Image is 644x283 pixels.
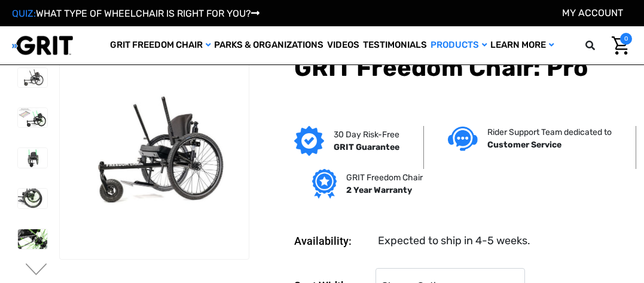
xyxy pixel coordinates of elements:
a: Parks & Organizations [212,26,325,64]
img: GRIT Guarantee [294,126,324,156]
img: GRIT Freedom Chair Pro: close up side view of Pro off road wheelchair model highlighting custom c... [18,189,47,208]
img: GRIT Freedom Chair Pro: the Pro model shown including contoured Invacare Matrx seatback, Spinergy... [18,68,47,88]
span: 0 [620,33,632,45]
img: GRIT All-Terrain Wheelchair and Mobility Equipment [12,35,73,56]
p: Rider Support Team dedicated to [487,126,612,139]
h1: GRIT Freedom Chair: Pro [294,54,632,82]
img: Cart [612,36,629,55]
img: GRIT Freedom Chair Pro: the Pro model shown including contoured Invacare Matrx seatback, Spinergy... [60,87,248,213]
a: Products [429,26,489,64]
p: GRIT Freedom Chair [346,171,423,184]
dd: Expected to ship in 4-5 weeks. [378,233,530,249]
button: Go to slide 2 of 3 [24,263,49,278]
img: GRIT Freedom Chair Pro: side view of Pro model with green lever wraps and spokes on Spinergy whee... [18,108,47,127]
strong: Customer Service [487,140,561,150]
img: Customer service [448,127,478,151]
input: Search [603,33,609,58]
img: Grit freedom [312,169,337,199]
a: Learn More [489,26,556,64]
a: Cart with 0 items [609,33,632,58]
a: Testimonials [361,26,429,64]
strong: 2 Year Warranty [346,185,412,195]
span: QUIZ: [12,8,36,19]
img: GRIT Freedom Chair Pro: close up of one Spinergy wheel with green-colored spokes and upgraded dri... [18,229,47,249]
a: Videos [325,26,361,64]
a: GRIT Freedom Chair [108,26,212,64]
p: 30 Day Risk-Free [334,128,399,141]
img: GRIT Freedom Chair Pro: front view of Pro model all terrain wheelchair with green lever wraps and... [18,148,47,168]
a: QUIZ:WHAT TYPE OF WHEELCHAIR IS RIGHT FOR YOU? [12,8,260,19]
dt: Availability: [294,233,370,249]
strong: GRIT Guarantee [334,142,399,152]
a: Account [562,7,623,19]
